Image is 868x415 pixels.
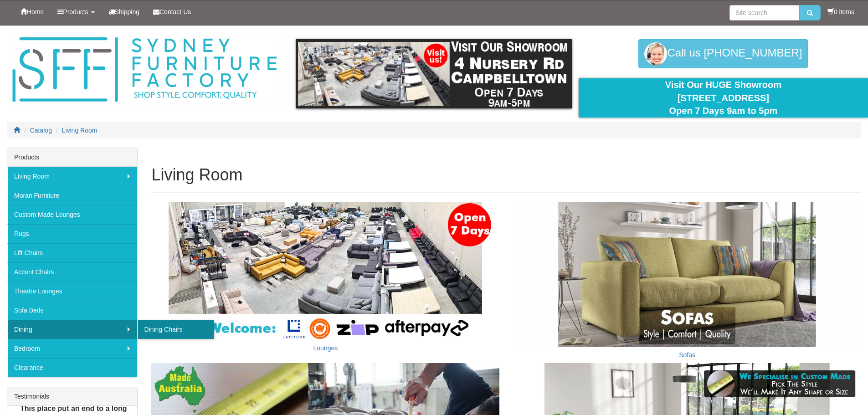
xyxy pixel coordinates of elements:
[159,8,191,15] span: Contact Us
[7,224,137,243] a: Rugs
[7,186,137,205] a: Moran Furniture
[7,262,137,282] a: Accent Chairs
[7,320,137,339] a: Dining
[137,320,214,339] a: Dining Chairs
[7,148,137,167] div: Products
[62,127,98,134] a: Living Room
[102,0,147,23] a: Shipping
[8,35,281,105] img: Sydney Furniture Factory
[7,167,137,186] a: Living Room
[146,0,198,23] a: Contact Us
[14,0,51,23] a: Home
[151,166,861,184] h1: Living Room
[296,39,572,108] img: showroom.gif
[7,339,137,358] a: Bedroom
[7,243,137,262] a: Lift Chairs
[586,78,861,118] div: Visit Our HUGE Showroom [STREET_ADDRESS] Open 7 Days 9am to 5pm
[7,358,137,377] a: Clearance
[729,5,799,20] input: Site search
[51,0,101,23] a: Products
[313,344,338,352] a: Lounges
[679,351,695,359] a: Sofas
[513,202,861,347] img: Sofas
[827,7,854,16] li: 0 items
[151,202,499,340] img: Lounges
[30,127,52,134] a: Catalog
[115,8,140,15] span: Shipping
[27,8,44,15] span: Home
[7,205,137,224] a: Custom Made Lounges
[7,301,137,320] a: Sofa Beds
[63,8,88,15] span: Products
[7,387,137,406] div: Testimonials
[7,282,137,301] a: Theatre Lounges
